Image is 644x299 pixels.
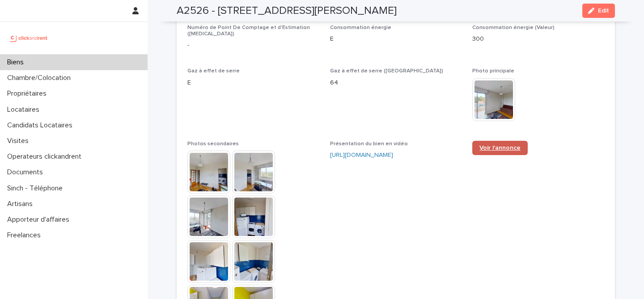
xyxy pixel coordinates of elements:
[4,231,48,240] p: Freelances
[582,4,615,18] button: Edit
[4,215,76,224] p: Apporteur d'affaires
[187,41,319,50] p: -
[187,78,319,88] p: E
[4,152,89,161] p: Operateurs clickandrent
[4,58,31,67] p: Biens
[4,89,54,98] p: Propriétaires
[187,68,240,74] span: Gaz à effet de serre
[472,34,604,44] p: 300
[479,145,521,151] span: Voir l'annonce
[330,78,462,88] p: 64
[330,68,443,74] span: Gaz à effet de serre ([GEOGRAPHIC_DATA])
[177,4,397,17] h2: A2526 - [STREET_ADDRESS][PERSON_NAME]
[330,25,391,30] span: Consommation énergie
[598,8,609,14] span: Edit
[187,141,239,147] span: Photos secondaires
[330,141,408,147] span: Présentation du bien en vidéo
[472,25,555,30] span: Consommation énergie (Valeur)
[7,29,51,47] img: UCB0brd3T0yccxBKYDjQ
[472,141,528,155] a: Voir l'annonce
[330,34,462,44] p: E
[4,137,36,145] p: Visites
[4,121,80,130] p: Candidats Locataires
[4,74,78,82] p: Chambre/Colocation
[187,25,310,37] span: Numéro de Point De Comptage et d'Estimation ([MEDICAL_DATA])
[4,168,50,177] p: Documents
[4,184,70,193] p: Sinch - Téléphone
[472,68,514,74] span: Photo principale
[4,105,47,114] p: Locataires
[4,200,40,208] p: Artisans
[330,152,393,158] a: [URL][DOMAIN_NAME]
